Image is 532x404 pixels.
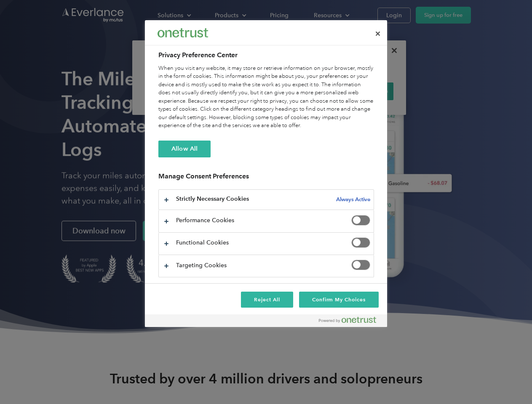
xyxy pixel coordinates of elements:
[145,20,387,327] div: Privacy Preference Center
[319,316,383,327] a: Powered by OneTrust Opens in a new Tab
[145,20,387,327] div: Preference center
[158,24,208,41] div: Everlance
[299,292,379,308] button: Confirm My Choices
[158,28,208,37] img: Everlance
[369,24,387,43] button: Close
[158,141,211,157] button: Allow All
[241,292,293,308] button: Reject All
[158,50,374,60] h2: Privacy Preference Center
[319,316,376,323] img: Powered by OneTrust Opens in a new Tab
[158,64,374,130] div: When you visit any website, it may store or retrieve information on your browser, mostly in the f...
[158,172,374,185] h3: Manage Consent Preferences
